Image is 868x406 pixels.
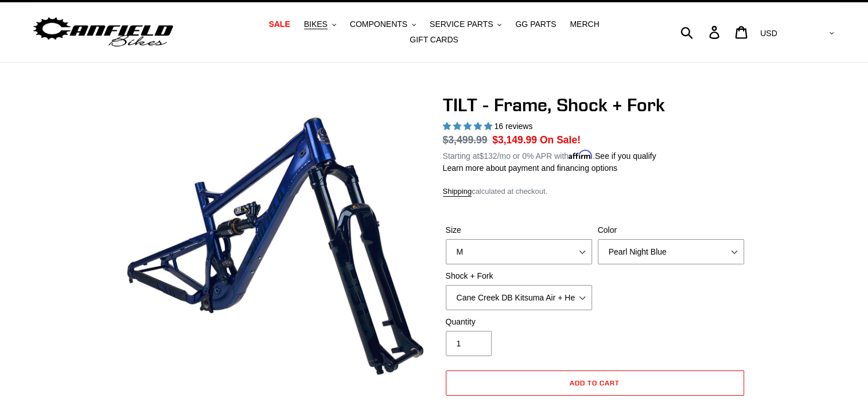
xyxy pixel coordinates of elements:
[446,316,592,328] label: Quantity
[350,19,407,29] span: COMPONENTS
[509,17,562,32] a: GG PARTS
[263,17,295,32] a: SALE
[492,134,537,146] span: $3,149.99
[443,186,747,197] div: calculated at checkout.
[404,32,464,48] a: GIFT CARDS
[32,14,175,50] img: Canfield Bikes
[424,17,507,32] button: SERVICE PARTS
[443,122,495,131] span: 5.00 stars
[446,224,592,236] label: Size
[595,151,656,161] a: See if you qualify - Learn more about Affirm Financing (opens in modal)
[344,17,422,32] button: COMPONENTS
[304,19,328,29] span: BIKES
[569,150,593,159] span: Affirm
[430,19,493,29] span: SERVICE PARTS
[598,224,744,236] label: Color
[443,134,488,146] s: $3,499.99
[687,19,716,45] input: Search
[443,147,656,162] p: Starting at /mo or 0% APR with .
[515,19,556,29] span: GG PARTS
[494,122,532,131] span: 16 reviews
[479,151,497,161] span: $132
[443,163,617,173] a: Learn more about payment and financing options
[570,378,620,387] span: Add to cart
[443,94,747,116] h1: TILT - Frame, Shock + Fork
[570,19,599,29] span: MERCH
[540,132,581,147] span: On Sale!
[446,370,744,396] button: Add to cart
[268,19,290,29] span: SALE
[446,270,592,282] label: Shock + Fork
[443,187,472,197] a: Shipping
[564,17,605,32] a: MERCH
[410,35,458,45] span: GIFT CARDS
[298,17,342,32] button: BIKES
